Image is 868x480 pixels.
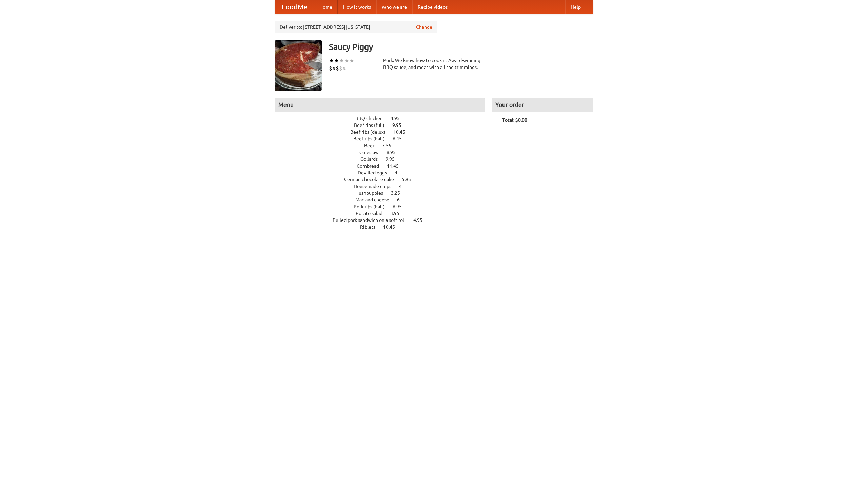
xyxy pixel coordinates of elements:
span: Beef ribs (half) [353,136,392,141]
a: Pulled pork sandwich on a soft roll 4.95 [333,217,435,223]
span: BBQ chicken [355,116,390,121]
span: 4 [399,184,409,189]
a: Recipe videos [412,0,453,14]
li: $ [332,64,336,72]
div: Deliver to: [STREET_ADDRESS][US_STATE] [275,21,437,33]
a: Mac and cheese 6 [355,197,412,203]
li: $ [339,64,342,72]
a: Beef ribs (delux) 10.45 [350,129,418,135]
span: 4.95 [413,217,429,223]
span: 6 [397,197,407,203]
a: Collards 9.95 [360,156,407,162]
a: Potato salad 3.95 [356,211,412,216]
span: Beef ribs (full) [354,122,391,128]
li: ★ [329,57,334,64]
li: $ [329,64,332,72]
a: Change [416,24,432,31]
span: 3.25 [391,190,407,196]
span: Beer [364,143,381,148]
a: Housemade chips 4 [354,184,414,189]
span: 10.45 [383,224,402,230]
span: Potato salad [356,211,389,216]
span: 9.95 [386,156,401,162]
span: Cornbread [357,163,386,169]
a: Home [314,0,338,14]
a: Pork ribs (half) 6.95 [354,204,414,209]
li: $ [336,64,339,72]
a: FoodMe [275,0,314,14]
span: 3.95 [390,211,406,216]
a: Cornbread 11.45 [357,163,411,169]
span: Pulled pork sandwich on a soft roll [333,217,412,223]
img: angular.jpg [275,40,322,91]
span: 11.45 [387,163,406,169]
h4: Menu [275,98,485,112]
a: Beer 7.55 [364,143,404,148]
li: ★ [339,57,344,64]
span: 5.95 [402,177,418,182]
a: Who we are [376,0,412,14]
span: 7.55 [382,143,398,148]
a: BBQ chicken 4.95 [355,116,412,121]
span: Hushpuppies [355,190,390,196]
span: Riblets [360,224,382,230]
a: Devilled eggs 4 [358,170,410,175]
div: Pork. We know how to cook it. Award-winning BBQ sauce, and meat with all the trimmings. [383,57,485,71]
li: $ [342,64,346,72]
h4: Your order [492,98,593,112]
span: Coleslaw [359,150,386,155]
span: 8.95 [387,150,402,155]
span: Mac and cheese [355,197,396,203]
a: Beef ribs (full) 9.95 [354,122,414,128]
span: Devilled eggs [358,170,394,175]
span: 9.95 [392,122,408,128]
span: 10.45 [393,129,412,135]
a: Help [565,0,586,14]
a: Beef ribs (half) 6.45 [353,136,414,141]
span: 6.45 [393,136,409,141]
span: Beef ribs (delux) [350,129,392,135]
a: Riblets 10.45 [360,224,408,230]
li: ★ [344,57,349,64]
li: ★ [334,57,339,64]
span: 4.95 [391,116,407,121]
a: Coleslaw 8.95 [359,150,408,155]
a: German chocolate cake 5.95 [344,177,423,182]
h3: Saucy Piggy [329,40,593,54]
span: Pork ribs (half) [354,204,392,209]
span: Collards [360,156,384,162]
span: German chocolate cake [344,177,401,182]
b: Total: $0.00 [502,117,527,123]
a: Hushpuppies 3.25 [355,190,413,196]
a: How it works [338,0,376,14]
span: 4 [395,170,404,175]
span: Housemade chips [354,184,398,189]
span: 6.95 [393,204,409,209]
li: ★ [349,57,354,64]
